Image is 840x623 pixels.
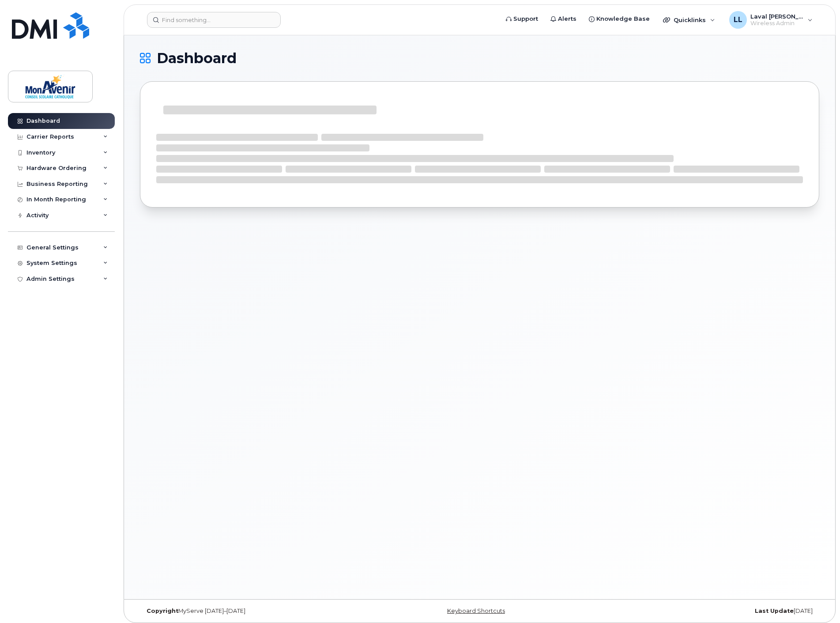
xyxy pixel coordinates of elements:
strong: Copyright [147,608,178,614]
strong: Last Update [755,608,794,614]
div: MyServe [DATE]–[DATE] [140,608,366,615]
span: Dashboard [157,52,237,65]
div: [DATE] [593,608,819,615]
a: Keyboard Shortcuts [447,608,505,614]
